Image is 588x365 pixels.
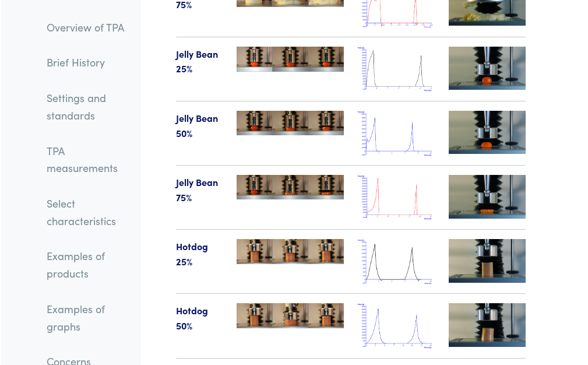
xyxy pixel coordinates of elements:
a: Examples of graphs [37,296,141,339]
a: Examples of products [37,243,141,287]
img: jellybean-videotn-50.jpg [449,111,526,154]
a: Overview of TPA [37,14,141,41]
a: Settings and standards [37,85,141,128]
img: jellybean-50-123-tpa.jpg [237,111,344,135]
img: jellybean-75-123-tpa.jpg [237,175,344,199]
img: jellybean_tpa_50.png [358,111,435,156]
img: hotdog-videotn-25.jpg [449,239,526,282]
p: Jelly Bean 50% [176,111,223,141]
p: Jelly Bean 25% [176,47,223,76]
a: Select characteristics [37,190,141,234]
img: jellybean_tpa_75.png [358,175,435,220]
img: jellybean_tpa_25.png [358,47,435,92]
img: jellybean-videotn-25.jpg [449,47,526,90]
a: Brief History [37,50,141,76]
img: jellybean-videotn-75.jpg [449,175,526,218]
img: hotdog-50-123-tpa.jpg [237,303,344,328]
a: TPA measurements [37,138,141,181]
img: hotdog-videotn-50.jpg [449,303,526,346]
p: Hotdog 50% [176,303,223,333]
img: hotdog_tpa_50.png [358,303,435,348]
img: hotdog-25-123-tpa.jpg [237,239,344,264]
img: jellybean-25-123-tpa.jpg [237,47,344,72]
p: Jelly Bean 75% [176,175,223,205]
img: hotdog_tpa_25.png [358,239,435,284]
p: Hotdog 25% [176,239,223,269]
